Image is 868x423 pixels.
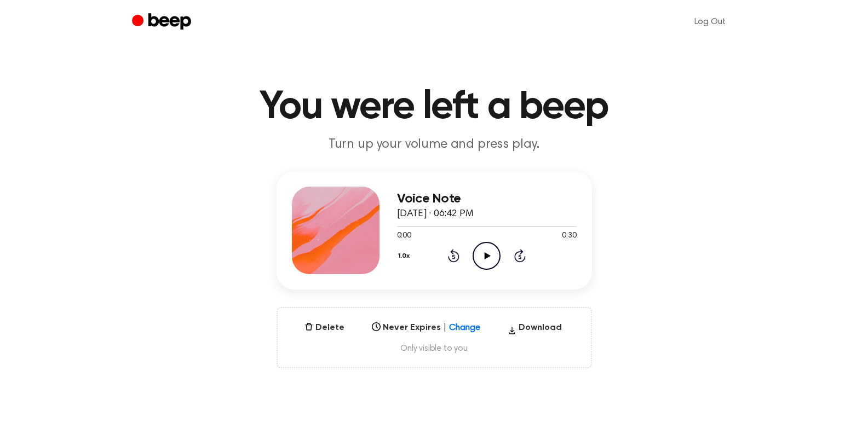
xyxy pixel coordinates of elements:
h1: You were left a beep [154,88,715,127]
button: 1.0x [397,247,414,265]
a: Log Out [683,9,737,35]
span: 0:00 [397,230,411,242]
p: Turn up your volume and press play. [224,136,645,154]
span: [DATE] · 06:42 PM [397,209,474,219]
span: 0:30 [562,230,576,242]
button: Delete [300,321,349,334]
a: Beep [132,11,194,33]
h3: Voice Note [397,192,577,206]
button: Download [503,321,566,339]
span: Only visible to you [291,343,578,354]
